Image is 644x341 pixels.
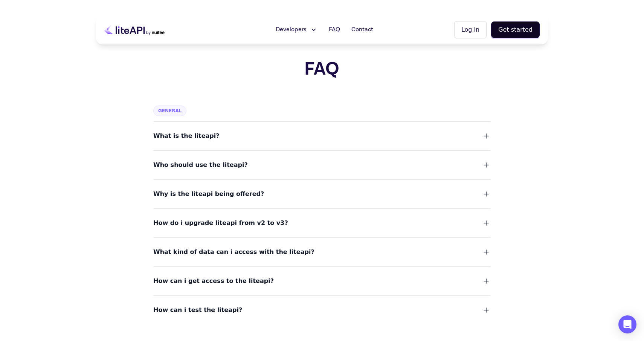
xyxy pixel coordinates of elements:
span: Why is the liteapi being offered? [153,189,264,199]
button: Log in [454,21,487,38]
button: Developers [271,22,322,37]
span: Who should use the liteapi? [153,160,248,170]
button: How can i test the liteapi? [153,305,491,315]
button: Why is the liteapi being offered? [153,189,491,199]
span: FAQ [329,25,340,34]
h1: FAQ [113,60,531,78]
div: Open Intercom Messenger [618,315,636,333]
a: FAQ [324,22,345,37]
span: How can i get access to the liteapi? [153,276,274,286]
button: Get started [491,21,540,38]
button: What kind of data can i access with the liteapi? [153,247,491,257]
a: Contact [347,22,378,37]
span: What kind of data can i access with the liteapi? [153,247,314,257]
button: How can i get access to the liteapi? [153,276,491,286]
button: What is the liteapi? [153,131,491,141]
span: What is the liteapi? [153,131,220,141]
span: General [153,106,186,116]
span: Contact [351,25,373,34]
span: How can i test the liteapi? [153,305,242,315]
button: Who should use the liteapi? [153,160,491,170]
button: How do i upgrade liteapi from v2 to v3? [153,218,491,228]
span: How do i upgrade liteapi from v2 to v3? [153,218,288,228]
span: Developers [276,25,307,34]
